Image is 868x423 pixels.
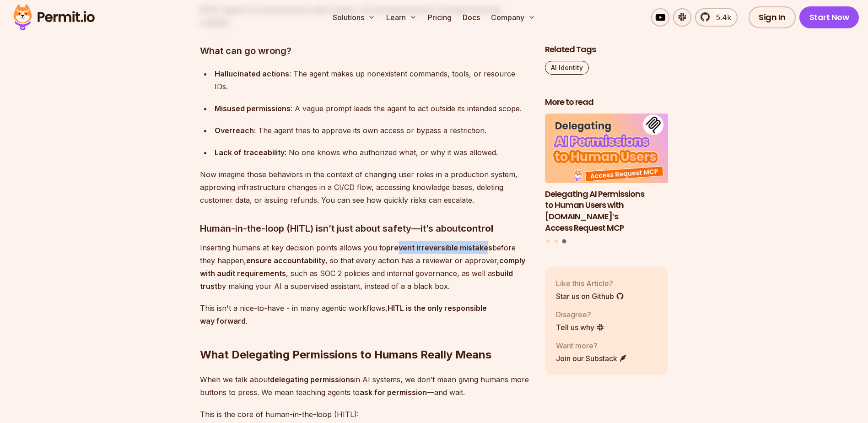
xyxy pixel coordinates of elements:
[200,168,530,206] p: Now imagine those behaviors in the context of changing user roles in a production system, approvi...
[200,43,530,58] h3: What can go wrong?
[329,8,379,27] button: Solutions
[200,304,487,325] strong: HITL is the only responsible way forward
[562,239,566,244] button: Go to slide 3
[200,256,525,278] strong: comply with audit requirements
[215,148,285,157] strong: Lack of traceability
[711,12,731,23] span: 5.4k
[556,309,604,320] p: Disagree?
[545,44,669,55] h2: Related Tags
[200,408,530,421] p: This is the core of human-in-the-loop (HITL):
[545,114,669,245] div: Posts
[200,311,530,362] h2: What Delegating Permissions to Humans Really Means
[215,146,530,159] div: : No one knows who authorized what, or why it was allowed.
[545,114,669,234] li: 3 of 3
[200,373,530,399] p: When we talk about in AI systems, we don’t mean giving humans more buttons to press. We mean teac...
[545,114,669,234] a: Delegating AI Permissions to Human Users with Permit.io’s Access Request MCPDelegating AI Permiss...
[386,243,492,252] strong: prevent irreversible mistakes
[556,321,604,332] a: Tell us why
[200,241,530,293] p: Inserting humans at key decision points allows you to before they happen, , so that every action ...
[215,126,254,135] strong: Overreach
[749,6,796,28] a: Sign In
[487,8,539,27] button: Company
[461,223,493,234] strong: control
[695,8,738,27] a: 5.4k
[215,124,530,137] div: : The agent tries to approve its own access or bypass a restriction.
[215,67,530,93] div: : The agent makes up nonexistent commands, tools, or resource IDs.
[459,8,484,27] a: Docs
[200,221,530,236] h3: Human-in-the-loop (HITL) isn’t just about safety—it’s about
[270,375,354,384] strong: delegating permissions
[383,8,421,27] button: Learn
[556,277,624,288] p: Like this Article?
[200,302,530,327] p: This isn't a nice-to-have - in many agentic workflows, .
[799,6,859,28] a: Start Now
[360,388,427,397] strong: ask for permission
[200,269,513,291] strong: build trust
[215,102,530,115] div: : A vague prompt leads the agent to act outside its intended scope.
[545,114,669,183] img: Delegating AI Permissions to Human Users with Permit.io’s Access Request MCP
[546,239,550,243] button: Go to slide 1
[9,2,99,33] img: Permit logo
[556,290,624,301] a: Star us on Github
[424,8,455,27] a: Pricing
[545,97,669,108] h2: More to read
[556,352,627,363] a: Join our Substack
[555,239,558,243] button: Go to slide 2
[246,256,325,265] strong: ensure accountability
[545,188,669,233] h3: Delegating AI Permissions to Human Users with [DOMAIN_NAME]’s Access Request MCP
[215,104,291,113] strong: Misused permissions
[545,61,589,75] a: AI Identity
[215,69,289,78] strong: Hallucinated actions
[556,340,627,351] p: Want more?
